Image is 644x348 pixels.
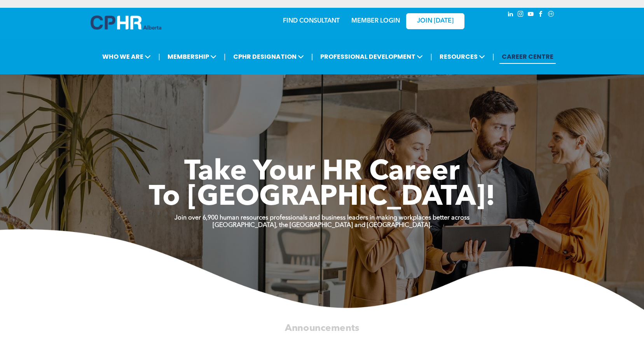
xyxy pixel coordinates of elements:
span: MEMBERSHIP [165,49,219,64]
a: Social network [547,10,555,20]
a: facebook [537,10,545,20]
span: Announcements [285,323,359,333]
li: | [430,49,432,65]
li: | [311,49,313,65]
a: MEMBER LOGIN [351,18,400,24]
span: JOIN [DATE] [417,18,454,25]
strong: Join over 6,900 human resources professionals and business leaders in making workplaces better ac... [175,215,469,221]
a: CAREER CENTRE [499,49,556,64]
a: youtube [527,10,535,20]
strong: [GEOGRAPHIC_DATA], the [GEOGRAPHIC_DATA] and [GEOGRAPHIC_DATA]. [213,222,432,228]
a: JOIN [DATE] [406,13,464,29]
span: PROFESSIONAL DEVELOPMENT [318,49,425,64]
span: Take Your HR Career [184,158,460,186]
a: instagram [517,10,525,20]
span: To [GEOGRAPHIC_DATA]! [149,184,496,212]
a: FIND CONSULTANT [283,18,340,24]
li: | [492,49,494,65]
img: A blue and white logo for cp alberta [91,16,161,30]
span: WHO WE ARE [100,49,153,64]
span: CPHR DESIGNATION [231,49,306,64]
a: linkedin [506,10,515,20]
li: | [224,49,226,65]
span: RESOURCES [437,49,487,64]
li: | [158,49,160,65]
